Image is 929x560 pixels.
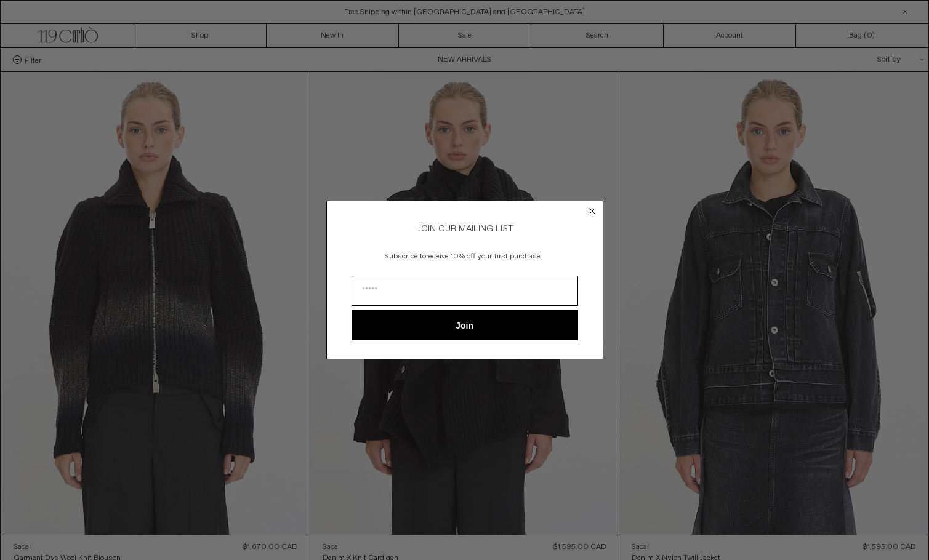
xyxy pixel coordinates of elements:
[416,223,513,234] span: JOIN OUR MAILING LIST
[426,252,541,262] span: receive 10% off your first purchase
[352,310,578,340] button: Join
[385,252,426,262] span: Subscribe to
[586,205,598,217] button: Close dialog
[352,276,578,306] input: Email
